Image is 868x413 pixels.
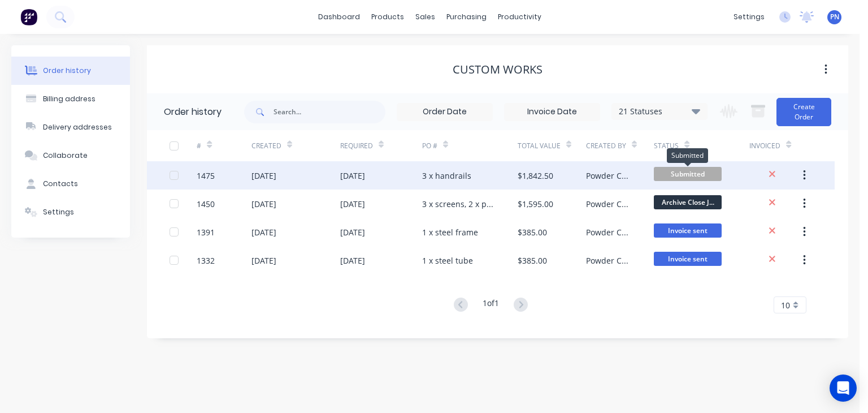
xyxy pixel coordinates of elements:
div: Custom Works [453,63,542,76]
input: Invoice Date [505,104,600,121]
div: 1 of 1 [483,297,499,313]
div: $1,595.00 [518,198,553,210]
div: 1475 [197,170,215,182]
button: Billing address [11,85,130,113]
div: settings [728,8,770,25]
div: $1,842.50 [518,170,553,182]
div: 1 x steel frame [422,226,478,238]
div: Required [340,130,422,161]
div: [DATE] [340,255,365,266]
span: 10 [781,299,790,311]
button: Contacts [11,170,130,198]
div: PO # [422,141,437,151]
div: [DATE] [251,198,276,210]
div: Order history [164,105,222,119]
div: # [197,130,251,161]
div: Powder Crew [586,226,632,238]
div: products [366,8,410,25]
span: Archive Close J... [654,195,722,209]
div: productivity [492,8,547,25]
div: Created By [586,141,626,151]
div: Required [340,141,373,151]
div: Powder Crew [586,255,632,266]
button: Settings [11,198,130,226]
div: Invoiced [749,141,780,151]
div: 1391 [197,226,215,238]
button: Collaborate [11,141,130,170]
div: 1 x steel tube [422,255,473,266]
button: Delivery addresses [11,113,130,141]
span: Submitted [654,167,722,181]
div: 3 x screens, 2 x post 2 x flat sheet [422,198,495,210]
div: [DATE] [251,226,276,238]
div: Status [654,130,749,161]
div: [DATE] [340,170,365,182]
div: 3 x handrails [422,170,471,182]
div: [DATE] [251,170,276,182]
img: Factory [20,8,37,25]
a: dashboard [313,8,366,25]
div: 1450 [197,198,215,210]
div: Delivery addresses [43,122,112,132]
div: purchasing [441,8,492,25]
div: Settings [43,207,74,217]
div: [DATE] [340,226,365,238]
div: # [197,141,201,151]
div: 21 Statuses [612,105,707,118]
div: Contacts [43,179,78,189]
div: PO # [422,130,518,161]
div: [DATE] [251,255,276,266]
div: Invoiced [749,130,804,161]
div: [DATE] [340,198,365,210]
div: Powder Crew [586,170,632,182]
div: Submitted [667,148,708,163]
span: PN [830,12,839,22]
div: 1332 [197,255,215,266]
button: Order history [11,57,130,85]
div: Collaborate [43,150,88,161]
div: Order history [43,66,91,76]
span: Invoice sent [654,223,722,238]
div: Open Intercom Messenger [830,375,857,402]
div: Created By [586,130,654,161]
div: Created [251,141,281,151]
div: sales [410,8,441,25]
input: Order Date [397,104,492,121]
div: Billing address [43,94,96,104]
button: Create Order [776,98,831,126]
div: $385.00 [518,255,547,266]
span: Invoice sent [654,252,722,266]
div: Total Value [518,141,561,151]
div: Total Value [518,130,586,161]
div: $385.00 [518,226,547,238]
div: Status [654,141,679,151]
div: Created [251,130,340,161]
input: Search... [274,101,385,123]
div: Powder Crew [586,198,632,210]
